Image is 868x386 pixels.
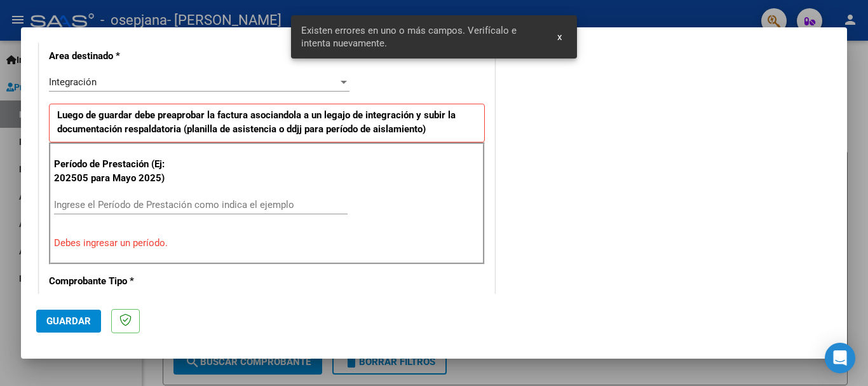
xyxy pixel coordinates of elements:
p: Comprobante Tipo * [49,274,180,289]
span: Integración [49,76,97,88]
span: x [557,31,562,43]
span: Existen errores en uno o más campos. Verifícalo e intenta nuevamente. [301,24,543,50]
p: Area destinado * [49,49,180,64]
button: Guardar [36,310,101,333]
span: Guardar [46,315,91,327]
p: Debes ingresar un período. [54,236,480,251]
div: Open Intercom Messenger [825,343,855,373]
p: Período de Prestación (Ej: 202505 para Mayo 2025) [54,157,182,186]
strong: Luego de guardar debe preaprobar la factura asociandola a un legajo de integración y subir la doc... [57,109,456,135]
button: x [547,25,572,48]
